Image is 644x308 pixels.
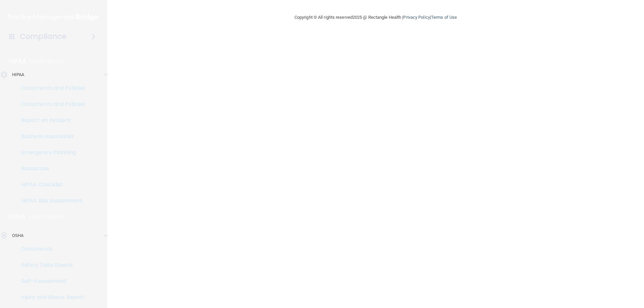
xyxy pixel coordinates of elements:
p: Safety Data Sheets [4,262,96,268]
p: HIPAA [9,57,26,65]
p: HIPAA [12,71,24,79]
p: Documents and Policies [4,85,96,91]
a: Terms of Use [431,15,457,20]
p: Injury and Illness Report [4,294,96,301]
p: Self-Assessment [4,278,96,285]
p: HIPAA Risk Assessment [4,197,96,204]
a: Privacy Policy [403,15,430,20]
div: Copyright © All rights reserved 2025 @ Rectangle Health | | [253,7,498,28]
p: OSHA [9,213,26,221]
p: Business Associates [4,133,96,140]
p: Emergency Planning [4,149,96,156]
p: Documents [4,246,96,252]
p: Report an Incident [4,117,96,124]
p: Learn More! [30,57,65,65]
p: Learn More! [29,213,65,221]
p: OSHA [12,232,23,240]
h4: Compliance [20,32,66,41]
p: Documents and Policies [4,101,96,108]
p: Resources [4,165,96,172]
img: PMB logo [8,10,99,24]
p: HIPAA Checklist [4,181,96,188]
